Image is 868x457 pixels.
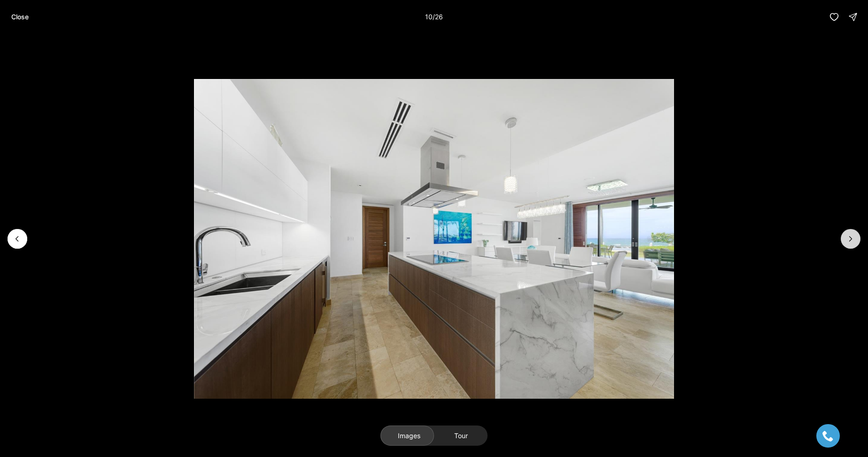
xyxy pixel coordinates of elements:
[8,229,27,249] button: Previous slide
[425,13,443,21] p: 10 / 26
[434,425,488,446] button: Tour
[841,229,860,249] button: Next slide
[380,425,434,446] button: Images
[11,13,29,21] p: Close
[6,8,34,26] button: Close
